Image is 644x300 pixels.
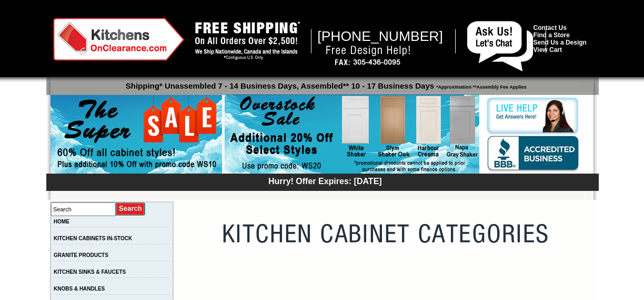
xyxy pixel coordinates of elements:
a: KITCHEN CABINETS IN-STOCK [54,235,132,241]
span: *Approximation **Assembly Fee Applies [434,82,527,90]
div: Hurry! Offer Expires: [DATE] [52,175,599,186]
span: [PHONE_NUMBER] [317,28,443,44]
p: Shipping* Unassembled 7 - 14 Business Days, Assembled** 10 - 17 Business Days [52,77,599,90]
a: View Cart [534,46,562,53]
a: Send Us a Design [534,39,587,46]
a: KITCHEN SINKS & FAUCETS [54,269,126,275]
a: HOME [54,219,69,224]
a: Find a Store [534,31,570,39]
a: GRANITE PRODUCTS [54,252,108,258]
a: KNOBS & HANDLES [54,286,105,292]
input: Submit [116,202,146,216]
a: Contact Us [534,24,567,31]
img: Kitchens on Clearance Logo [53,18,185,61]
